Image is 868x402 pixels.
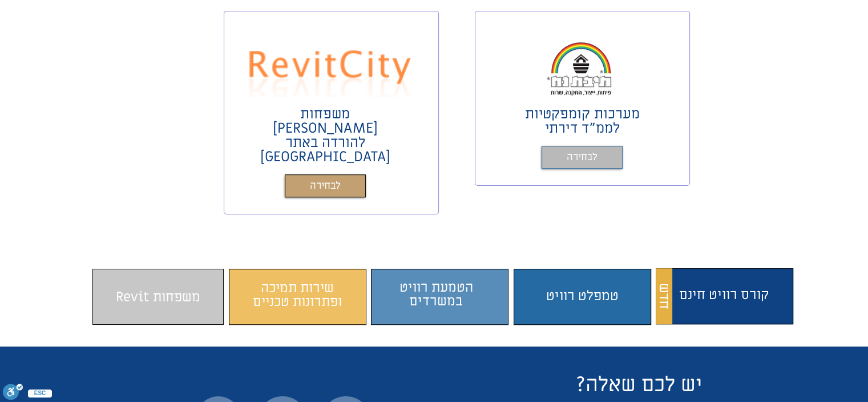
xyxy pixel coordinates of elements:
[310,178,341,194] span: לבחירה
[514,269,651,325] div: התוכן משתנה כשעוברים עם העכבר
[245,37,416,97] img: Revit city משפחות רוויט בחינם
[655,283,673,309] span: חדש
[656,268,793,324] div: התוכן משתנה כשעוברים עם העכבר
[285,174,366,197] a: לבחירה
[371,269,508,325] div: התוכן משתנה כשעוברים עם העכבר
[525,105,640,138] span: מערכות קומפקטיות לממ"ד דירתי
[542,146,623,169] a: לבחירה
[229,269,366,325] div: התוכן משתנה כשעוברים עם העכבר
[540,37,621,97] img: תיבת נח משפחות רוויט בחינם
[92,269,224,325] div: התוכן משתנה כשעוברים עם העכבר
[567,149,597,166] span: לבחירה
[260,105,390,166] span: משפחות [PERSON_NAME] להורדה באתר [GEOGRAPHIC_DATA]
